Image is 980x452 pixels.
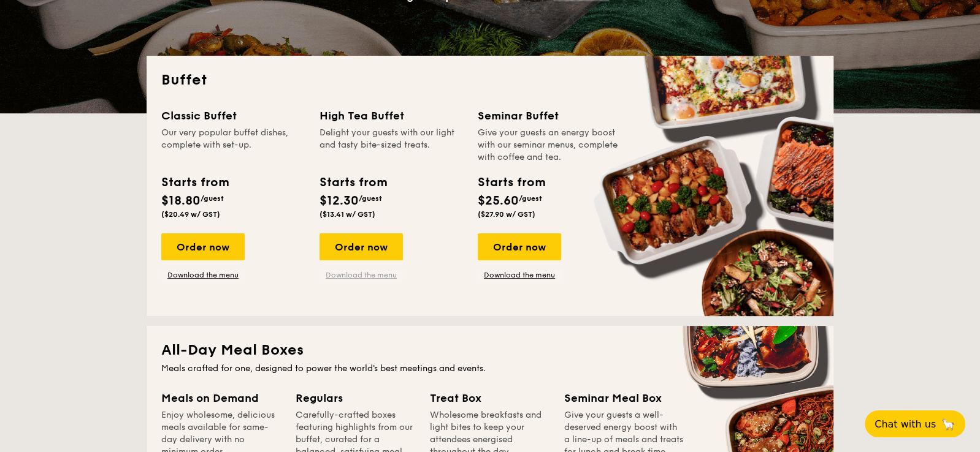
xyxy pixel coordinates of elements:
a: Download the menu [320,270,403,280]
span: $25.60 [478,194,519,208]
span: Chat with us [875,418,936,430]
div: Give your guests an energy boost with our seminar menus, complete with coffee and tea. [478,127,621,164]
div: Treat Box [430,390,549,407]
div: Our very popular buffet dishes, complete with set-up. [161,127,305,164]
h2: All-Day Meal Boxes [161,341,819,360]
div: Order now [320,233,403,260]
span: /guest [201,194,224,203]
span: /guest [519,194,542,203]
span: /guest [359,194,382,203]
span: ($13.41 w/ GST) [320,210,375,219]
div: Classic Buffet [161,107,305,124]
span: $18.80 [161,194,201,208]
div: High Tea Buffet [320,107,463,124]
div: Starts from [161,173,228,192]
h2: Buffet [161,70,819,90]
div: Regulars [296,390,415,407]
span: ($20.49 w/ GST) [161,210,220,219]
div: Order now [161,233,245,260]
div: Meals crafted for one, designed to power the world's best meetings and events. [161,363,819,375]
span: $12.30 [320,194,359,208]
a: Download the menu [478,270,561,280]
div: Seminar Buffet [478,107,621,124]
div: Meals on Demand [161,390,281,407]
button: Chat with us🦙 [865,410,965,437]
div: Starts from [478,173,545,192]
span: 🦙 [941,417,955,431]
a: Download the menu [161,270,245,280]
div: Order now [478,233,561,260]
div: Seminar Meal Box [564,390,684,407]
div: Starts from [320,173,386,192]
span: ($27.90 w/ GST) [478,210,535,219]
div: Delight your guests with our light and tasty bite-sized treats. [320,127,463,164]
